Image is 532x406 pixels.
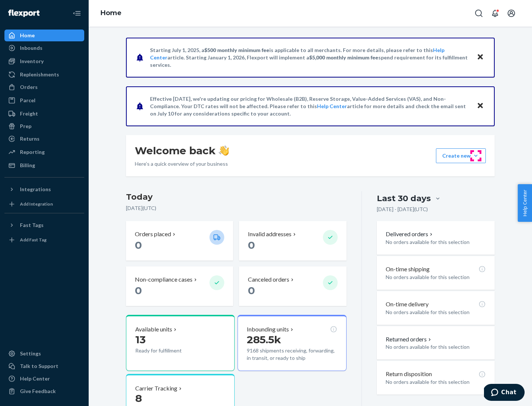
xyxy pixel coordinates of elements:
h1: Welcome back [135,144,229,157]
p: 9168 shipments receiving, forwarding, in transit, or ready to ship [247,347,337,362]
span: 0 [248,284,255,297]
span: $5,000 monthly minimum fee [309,54,378,61]
button: Close [475,101,485,111]
div: Reporting [20,148,45,156]
span: 0 [248,239,255,251]
div: Inbounds [20,44,42,52]
a: Home [4,30,84,41]
p: Canceled orders [248,275,289,284]
a: Freight [4,108,84,120]
div: Add Fast Tag [20,237,47,243]
p: On-time shipping [386,265,430,273]
p: Here’s a quick overview of your business [135,160,229,168]
span: 8 [135,392,142,405]
p: Ready for fulfillment [135,347,204,354]
p: No orders available for this selection [386,378,486,386]
div: Fast Tags [20,221,44,229]
p: Invalid addresses [248,230,291,238]
button: Integrations [4,183,84,195]
ol: breadcrumbs [95,3,127,24]
a: Inventory [4,55,84,67]
div: Last 30 days [377,193,431,204]
img: hand-wave emoji [219,145,229,156]
p: Starting July 1, 2025, a is applicable to all merchants. For more details, please refer to this a... [150,47,470,69]
p: Effective [DATE], we're updating our pricing for Wholesale (B2B), Reserve Storage, Value-Added Se... [150,95,470,117]
p: No orders available for this selection [386,343,486,351]
div: Integrations [20,186,51,193]
button: Fast Tags [4,219,84,231]
p: Inbounding units [247,325,289,334]
div: Home [20,32,35,39]
span: 0 [135,239,142,251]
div: Replenishments [20,71,59,78]
a: Orders [4,81,84,93]
p: Orders placed [135,230,171,238]
a: Reporting [4,146,84,158]
p: On-time delivery [386,300,429,309]
span: 0 [135,284,142,297]
p: No orders available for this selection [386,238,486,246]
a: Parcel [4,94,84,106]
a: Help Center [4,373,84,385]
div: Add Integration [20,201,53,207]
div: Billing [20,162,35,169]
p: No orders available for this selection [386,309,486,316]
button: Returned orders [386,335,433,344]
span: 285.5k [247,333,281,346]
a: Prep [4,120,84,132]
span: $500 monthly minimum fee [204,47,269,53]
button: Orders placed 0 [126,221,233,261]
span: 13 [135,333,146,346]
div: Returns [20,135,40,142]
p: [DATE] ( UTC ) [126,204,347,212]
button: Delivered orders [386,230,434,238]
button: Close [475,52,485,63]
div: Talk to Support [20,362,58,370]
div: Give Feedback [20,388,56,395]
a: Home [100,9,122,17]
button: Talk to Support [4,360,84,372]
div: Help Center [20,375,50,382]
h3: Today [126,191,347,203]
a: Inbounds [4,42,84,54]
iframe: Opens a widget where you can chat to one of our agents [484,384,525,402]
a: Add Fast Tag [4,234,84,246]
a: Help Center [317,103,347,109]
div: Orders [20,83,38,91]
img: Flexport logo [8,10,40,17]
button: Create new [436,148,486,163]
a: Billing [4,159,84,171]
button: Open Search Box [471,6,486,21]
div: Prep [20,123,31,130]
div: Inventory [20,58,44,65]
button: Give Feedback [4,385,84,397]
p: [DATE] - [DATE] ( UTC ) [377,206,428,213]
button: Open notifications [488,6,502,21]
button: Invalid addresses 0 [239,221,346,261]
button: Canceled orders 0 [239,266,346,306]
a: Settings [4,348,84,359]
button: Help Center [518,184,532,222]
p: Non-compliance cases [135,275,192,284]
p: Carrier Tracking [135,384,177,393]
div: Settings [20,350,41,357]
a: Add Integration [4,198,84,210]
div: Freight [20,110,38,117]
button: Available units13Ready for fulfillment [126,315,235,371]
p: Return disposition [386,370,432,378]
button: Non-compliance cases 0 [126,266,233,306]
button: Close Navigation [69,6,84,21]
button: Open account menu [504,6,519,21]
div: Parcel [20,97,35,104]
p: Available units [135,325,172,334]
a: Replenishments [4,69,84,80]
p: No orders available for this selection [386,273,486,281]
a: Returns [4,133,84,145]
button: Inbounding units285.5k9168 shipments receiving, forwarding, in transit, or ready to ship [238,315,346,371]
